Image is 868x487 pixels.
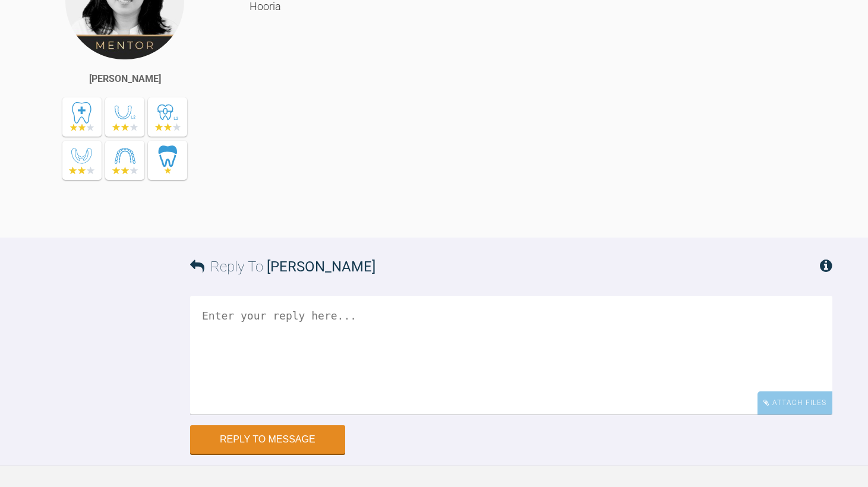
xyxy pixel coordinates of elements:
div: [PERSON_NAME] [89,71,161,87]
h3: Reply To [190,255,375,278]
div: Attach Files [757,391,832,415]
button: Reply to Message [190,425,345,454]
span: [PERSON_NAME] [267,258,375,275]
